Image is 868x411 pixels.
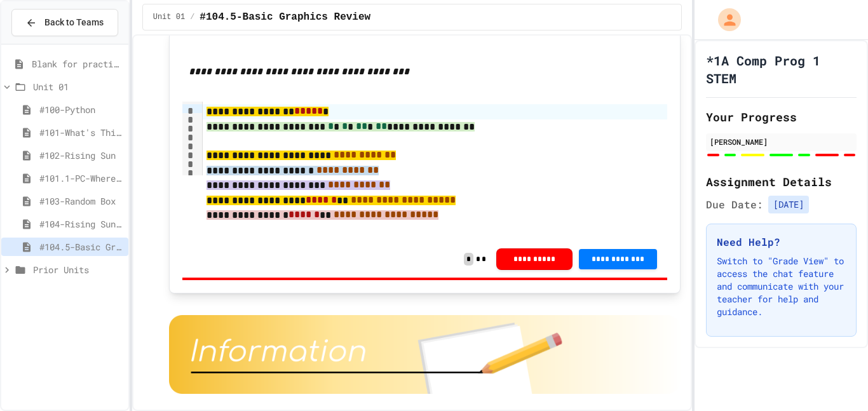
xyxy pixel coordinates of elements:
[39,240,123,253] span: #104.5-Basic Graphics Review
[44,16,104,29] span: Back to Teams
[39,172,123,185] span: #101.1-PC-Where am I?
[153,12,185,22] span: Unit 01
[706,197,763,212] span: Due Date:
[33,80,123,93] span: Unit 01
[39,126,123,139] span: #101-What's This ??
[11,9,118,36] button: Back to Teams
[717,255,846,318] p: Switch to "Grade View" to access the chat feature and communicate with your teacher for help and ...
[706,51,857,87] h1: *1A Comp Prog 1 STEM
[200,10,370,25] span: #104.5-Basic Graphics Review
[39,103,123,116] span: #100-Python
[768,196,809,213] span: [DATE]
[706,173,857,191] h2: Assignment Details
[39,194,123,208] span: #103-Random Box
[706,108,857,126] h2: Your Progress
[33,263,123,276] span: Prior Units
[39,149,123,162] span: #102-Rising Sun
[190,12,194,22] span: /
[710,136,853,147] div: [PERSON_NAME]
[39,217,123,231] span: #104-Rising Sun Plus
[717,234,846,250] h3: Need Help?
[705,5,744,34] div: My Account
[32,57,123,71] span: Blank for practice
